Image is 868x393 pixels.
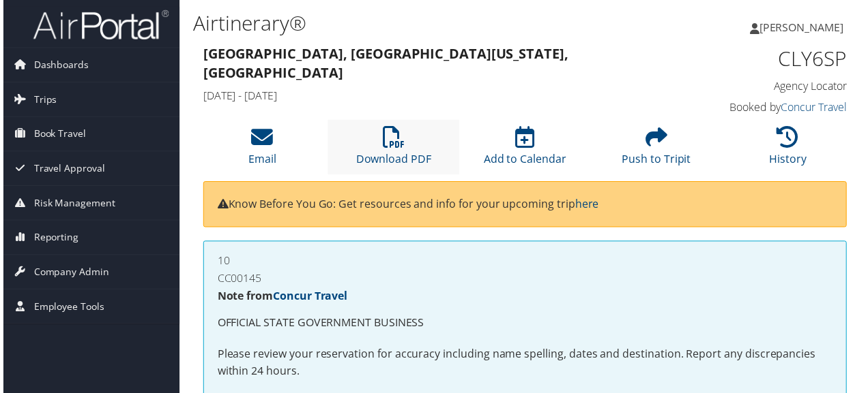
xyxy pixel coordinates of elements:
[216,317,835,334] p: OFFICIAL STATE GOVERNMENT BUSINESS
[772,135,809,168] a: History
[31,153,102,187] span: Travel Approval
[31,222,76,256] span: Reporting
[216,348,835,383] p: Please review your reservation for accuracy including name spelling, dates and destination. Repor...
[703,79,850,94] h4: Agency Locator
[31,187,113,221] span: Risk Management
[31,257,106,291] span: Company Admin
[201,45,569,82] strong: [GEOGRAPHIC_DATA], [GEOGRAPHIC_DATA] [US_STATE], [GEOGRAPHIC_DATA]
[216,257,835,268] h4: 10
[216,274,835,285] h4: CC00145
[576,198,600,213] a: here
[247,135,275,168] a: Email
[216,197,835,215] p: Know Before You Go: Get resources and info for your upcoming trip
[783,100,850,115] a: Concur Travel
[31,83,54,117] span: Trips
[216,290,347,305] strong: Note from
[31,292,102,326] span: Employee Tools
[752,7,860,48] a: [PERSON_NAME]
[762,20,846,35] span: [PERSON_NAME]
[30,9,167,41] img: airportal-logo.png
[623,135,693,168] a: Push to Tripit
[201,89,682,104] h4: [DATE] - [DATE]
[484,135,567,168] a: Add to Calendar
[31,118,83,152] span: Book Travel
[703,45,850,74] h1: CLY6SP
[356,135,431,168] a: Download PDF
[272,290,347,305] a: Concur Travel
[703,100,850,115] h4: Booked by
[31,48,86,82] span: Dashboards
[191,9,637,37] h1: Airtinerary®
